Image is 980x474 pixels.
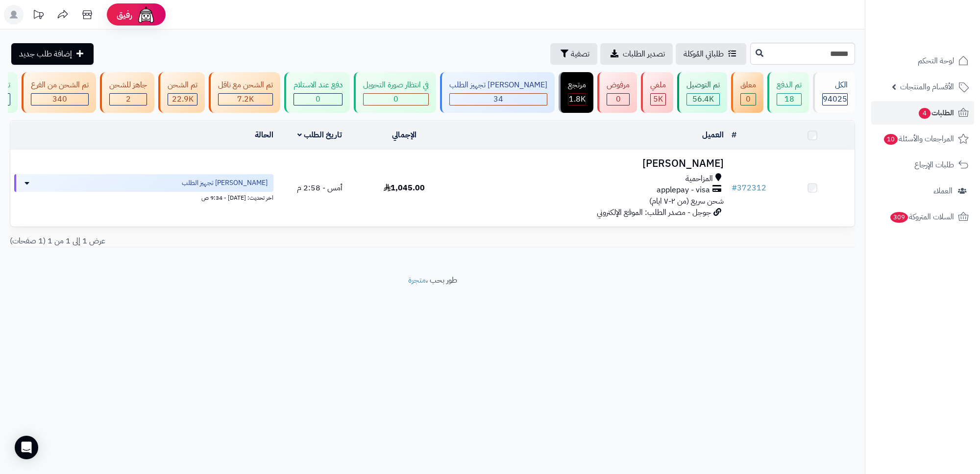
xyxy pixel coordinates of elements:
[729,72,765,113] a: معلق 0
[597,207,711,218] span: جوجل - مصدر الطلب: الموقع الإلكتروني
[2,236,433,247] div: عرض 1 إلى 1 من 1 (1 صفحات)
[294,79,343,91] div: دفع عند الاستلام
[363,79,429,91] div: في انتظار صورة التحويل
[392,129,416,141] a: الإجمالي
[686,173,713,184] span: المزاحمية
[607,94,629,105] div: 0
[14,192,273,202] div: اخر تحديث: [DATE] - 9:34 ص
[623,48,665,60] span: تصدير الطلبات
[871,49,974,73] a: لوحة التحكم
[255,129,273,141] a: الحالة
[316,93,320,105] span: 0
[732,182,766,194] a: #372312
[31,79,89,91] div: تم الشحن من الفرع
[675,72,729,113] a: تم التوصيل 56.4K
[182,178,268,188] span: [PERSON_NAME] تجهيز الطلب
[914,158,954,172] span: طلبات الإرجاع
[919,108,931,119] span: 4
[52,93,67,105] span: 340
[450,158,724,169] h3: [PERSON_NAME]
[168,94,197,105] div: 22874
[571,48,589,60] span: تصفية
[352,72,438,113] a: في انتظار صورة التحويل 0
[117,9,132,21] span: رفيق
[889,210,954,224] span: السلات المتروكة
[568,94,586,105] div: 1804
[19,48,72,60] span: إضافة طلب جديد
[168,79,197,91] div: تم الشحن
[871,205,974,229] a: السلات المتروكة309
[438,72,557,113] a: [PERSON_NAME] تجهيز الطلب 34
[393,93,398,105] span: 0
[649,195,724,207] span: شحن سريع (من ٢-٧ ايام)
[15,436,38,459] div: Open Intercom Messenger
[811,72,857,113] a: الكل94025
[740,79,756,91] div: معلق
[172,93,194,105] span: 22.9K
[883,132,954,146] span: المراجعات والأسئلة
[890,212,908,223] span: 309
[136,5,156,25] img: ai-face.png
[600,43,673,65] a: تصدير الطلبات
[493,93,503,105] span: 34
[607,79,630,91] div: مرفوض
[765,72,811,113] a: تم الدفع 18
[732,182,737,194] span: #
[218,79,273,91] div: تم الشحن مع ناقل
[557,72,595,113] a: مرتجع 1.8K
[20,72,98,113] a: تم الشحن من الفرع 340
[657,184,710,196] span: applepay - visa
[684,48,724,60] span: طلباتي المُوكلة
[651,94,665,105] div: 4954
[784,93,794,105] span: 18
[616,93,621,105] span: 0
[702,129,724,141] a: العميل
[687,94,719,105] div: 56425
[569,93,586,105] span: 1.8K
[741,94,756,105] div: 0
[918,54,954,68] span: لوحة التحكم
[282,72,352,113] a: دفع عند الاستلام 0
[777,94,801,105] div: 18
[653,93,663,105] span: 5K
[732,129,736,141] a: #
[297,182,343,194] span: أمس - 2:58 م
[408,274,426,286] a: متجرة
[294,94,342,105] div: 0
[900,80,954,94] span: الأقسام والمنتجات
[450,94,547,105] div: 34
[639,72,675,113] a: ملغي 5K
[871,127,974,151] a: المراجعات والأسئلة10
[384,182,425,194] span: 1,045.00
[297,129,342,141] a: تاريخ الطلب
[777,79,802,91] div: تم الدفع
[11,43,94,65] a: إضافة طلب جديد
[871,179,974,203] a: العملاء
[31,94,88,105] div: 340
[871,101,974,125] a: الطلبات4
[219,94,272,105] div: 7223
[98,72,156,113] a: جاهز للشحن 2
[109,79,147,91] div: جاهز للشحن
[26,5,50,27] a: تحديثات المنصة
[237,93,254,105] span: 7.2K
[823,93,847,105] span: 94025
[449,79,547,91] div: [PERSON_NAME] تجهيز الطلب
[650,79,666,91] div: ملغي
[156,72,207,113] a: تم الشحن 22.9K
[884,134,898,145] span: 10
[110,94,147,105] div: 2
[871,153,974,177] a: طلبات الإرجاع
[918,106,954,120] span: الطلبات
[822,79,848,91] div: الكل
[550,43,597,65] button: تصفية
[692,93,714,105] span: 56.4K
[568,79,586,91] div: مرتجع
[207,72,282,113] a: تم الشحن مع ناقل 7.2K
[595,72,639,113] a: مرفوض 0
[126,93,131,105] span: 2
[686,79,720,91] div: تم التوصيل
[933,184,953,198] span: العملاء
[676,43,746,65] a: طلباتي المُوكلة
[364,94,428,105] div: 0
